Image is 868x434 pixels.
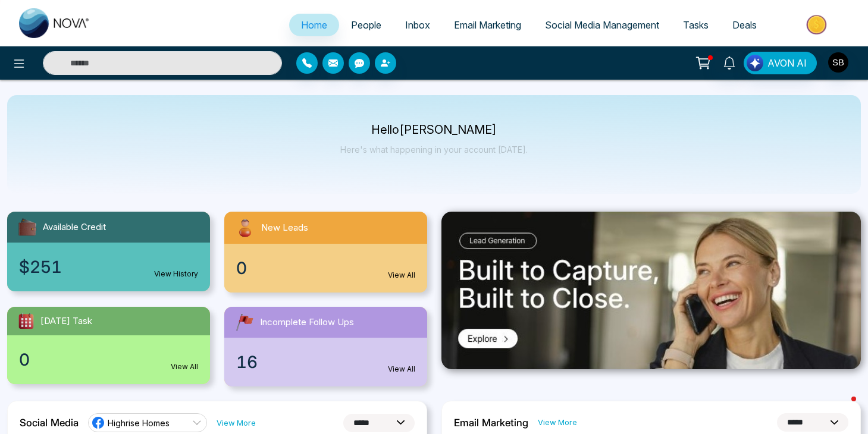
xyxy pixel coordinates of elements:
[40,315,92,328] span: [DATE] Task
[217,417,256,429] a: View More
[236,256,247,281] span: 0
[340,125,528,135] p: Hello [PERSON_NAME]
[732,19,757,31] span: Deals
[217,307,434,386] a: Incomplete Follow Ups16View All
[234,216,256,239] img: newLeads.svg
[20,417,79,429] h2: Social Media
[545,19,659,31] span: Social Media Management
[533,14,671,36] a: Social Media Management
[405,19,430,31] span: Inbox
[260,316,354,329] span: Incomplete Follow Ups
[171,361,198,372] a: View All
[388,270,415,281] a: View All
[351,19,381,31] span: People
[19,347,30,372] span: 0
[767,56,807,70] span: AVON AI
[43,221,106,234] span: Available Credit
[17,312,36,331] img: todayTask.svg
[261,221,308,235] span: New Leads
[236,350,258,375] span: 16
[19,8,90,38] img: Nova CRM Logo
[744,52,817,74] button: AVON AI
[217,212,434,293] a: New Leads0View All
[747,55,763,71] img: Lead Flow
[538,417,577,428] a: View More
[442,14,533,36] a: Email Marketing
[454,19,521,31] span: Email Marketing
[671,14,720,36] a: Tasks
[17,216,38,238] img: availableCredit.svg
[683,19,709,31] span: Tasks
[234,312,255,333] img: followUps.svg
[454,417,528,429] h2: Email Marketing
[393,14,442,36] a: Inbox
[828,52,848,73] img: User Avatar
[828,394,856,422] iframe: Intercom live chat
[301,19,327,31] span: Home
[339,14,393,36] a: People
[775,11,861,38] img: Market-place.gif
[108,417,170,429] span: Highrise Homes
[388,364,415,375] a: View All
[289,14,339,36] a: Home
[441,212,861,370] img: .
[720,14,769,36] a: Deals
[19,254,62,279] span: $251
[154,269,198,279] a: View History
[340,144,528,155] p: Here's what happening in your account [DATE].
